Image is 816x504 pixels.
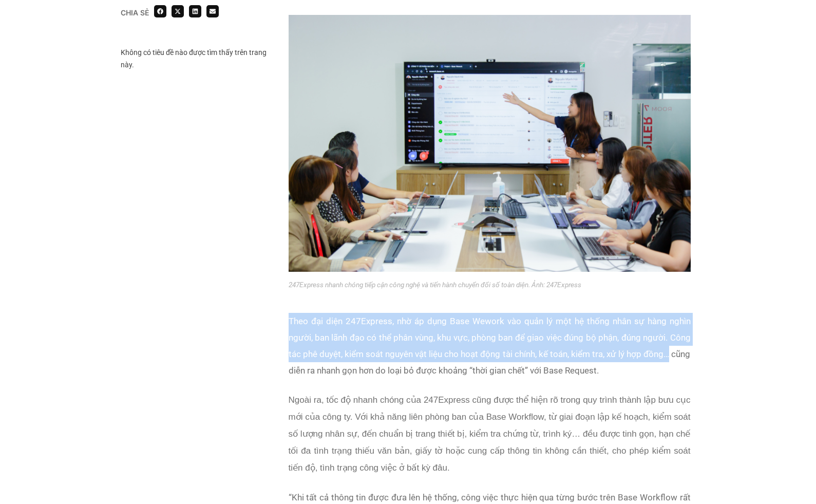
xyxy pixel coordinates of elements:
p: Theo đại diện 247Express, nhờ áp dụng Base Wework vào quản lý một hệ thống nhân sự hàng nghìn ngư... [289,313,691,379]
div: Share on email [206,5,219,17]
div: Chia sẻ [121,9,149,16]
span: Ngoài ra, tốc độ nhanh chóng của 247Express cũng được thể hiện rõ trong quy trình thành lập bưu c... [289,395,691,473]
div: Share on linkedin [189,5,201,17]
div: Share on x-twitter [172,5,184,17]
img: 247 express chuyển đổi số cùng base 1 [289,15,691,272]
figcaption: 247Express nhanh chóng tiếp cận công nghệ và tiến hành chuyển đổi số toàn diện. Ảnh: 247Express [289,272,691,297]
div: Share on facebook [154,5,166,17]
div: Không có tiêu đề nào được tìm thấy trên trang này. [121,46,273,71]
